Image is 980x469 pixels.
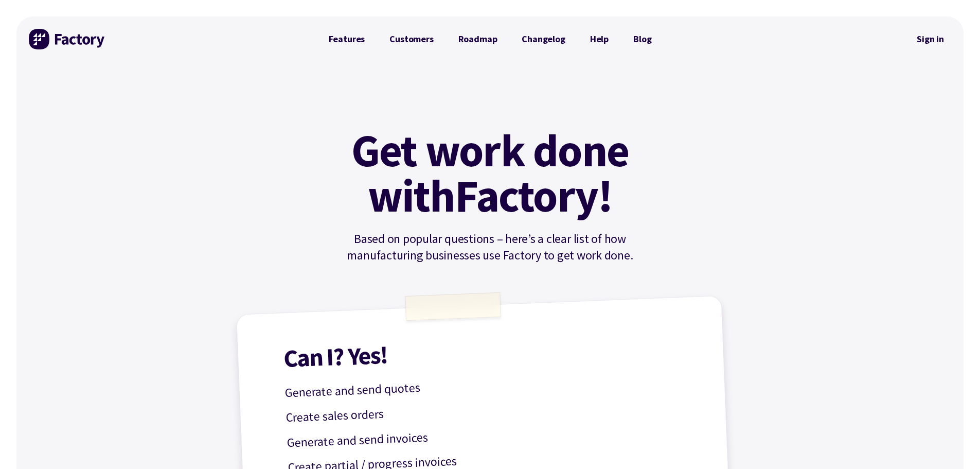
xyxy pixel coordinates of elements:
[316,231,664,264] p: Based on popular questions – here’s a clear list of how manufacturing businesses use Factory to g...
[578,29,621,49] a: Help
[621,29,664,49] a: Blog
[446,29,510,49] a: Roadmap
[910,27,951,51] nav: Secondary Navigation
[910,27,951,51] a: Sign in
[316,29,378,49] a: Features
[377,29,446,49] a: Customers
[455,173,613,218] mark: Factory!
[509,29,577,49] a: Changelog
[283,330,694,371] h1: Can I? Yes!
[284,367,696,403] p: Generate and send quotes
[336,128,645,218] h1: Get work done with
[287,417,698,453] p: Generate and send invoices
[316,29,664,49] nav: Primary Navigation
[29,29,106,49] img: Factory
[286,392,697,428] p: Create sales orders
